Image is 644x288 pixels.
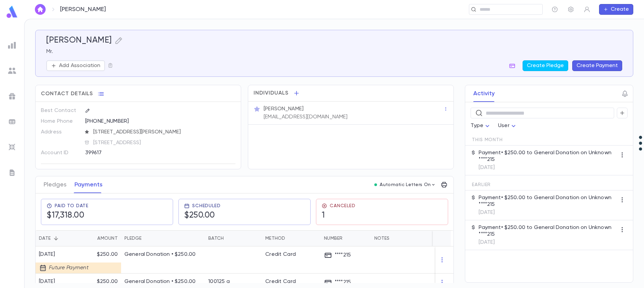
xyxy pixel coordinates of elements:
[60,6,106,13] p: [PERSON_NAME]
[374,230,389,246] div: Notes
[44,176,66,193] button: Pledges
[81,230,121,246] div: Amount
[124,230,142,246] div: Pledge
[265,278,296,285] div: Credit Card
[41,105,79,116] p: Best Contact
[372,180,439,189] button: Automatic Letters On
[479,194,617,208] p: Payment • $250.00 to General Donation on Unknown ****215
[192,203,221,209] span: Scheduled
[85,148,202,158] div: 399617
[41,148,79,158] p: Account ID
[8,92,16,100] img: campaigns_grey.99e729a5f7ee94e3726e6486bddda8f1.svg
[97,230,118,246] div: Amount
[41,116,79,127] p: Home Phone
[254,90,288,97] span: Individuals
[208,278,230,285] div: 100125 a
[599,4,633,15] button: Create
[36,7,44,12] img: home_white.a664292cf8c1dea59945f0da9f25487c.svg
[5,5,19,18] img: logo
[321,230,371,246] div: Number
[8,169,16,177] img: letters_grey.7941b92b52307dd3b8a917253454ce1c.svg
[479,224,617,238] p: Payment • $250.00 to General Donation on Unknown ****215
[74,176,103,193] button: Payments
[121,230,205,246] div: Pledge
[322,211,325,221] h5: 1
[47,211,84,221] h5: $17,318.00
[46,36,112,46] h5: [PERSON_NAME]
[59,62,100,69] p: Add Association
[380,182,431,187] p: Automatic Letters On
[471,119,491,132] div: Type
[46,48,622,55] p: Mr.
[330,203,356,209] span: Canceled
[36,230,81,246] div: Date
[124,278,202,285] p: General Donation • $250.00
[498,123,509,128] span: User
[8,118,16,126] img: batches_grey.339ca447c9d9533ef1741baa751efc33.svg
[264,114,347,120] p: [EMAIL_ADDRESS][DOMAIN_NAME]
[36,263,93,273] div: Future Payment
[8,41,16,49] img: reports_grey.c525e4749d1bce6a11f5fe2a8de1b229.svg
[479,150,617,163] p: Payment • $250.00 to General Donation on Unknown ****215
[51,233,61,244] button: Sort
[91,129,236,135] span: [STREET_ADDRESS][PERSON_NAME]
[265,251,296,258] div: Credit Card
[8,67,16,75] img: students_grey.60c7aba0da46da39d6d829b817ac14fc.svg
[208,230,224,246] div: Batch
[85,116,235,126] div: [PHONE_NUMBER]
[41,91,93,97] span: Contact Details
[572,60,622,71] button: Create Payment
[39,278,55,285] div: [DATE]
[39,230,51,246] div: Date
[265,230,285,246] div: Method
[473,85,495,102] button: Activity
[479,164,617,171] p: [DATE]
[124,251,202,258] p: General Donation • $250.00
[471,123,483,128] span: Type
[46,60,105,71] button: Add Association
[472,182,491,187] span: Earlier
[479,209,617,216] p: [DATE]
[8,143,16,151] img: imports_grey.530a8a0e642e233f2baf0ef88e8c9fcb.svg
[205,230,262,246] div: Batch
[479,239,617,246] p: [DATE]
[371,230,455,246] div: Notes
[91,139,236,146] span: [STREET_ADDRESS]
[184,211,215,221] h5: $250.00
[472,137,502,142] span: This Month
[39,251,89,258] div: [DATE]
[523,60,568,71] button: Create Pledge
[84,251,118,258] p: $250.00
[324,230,343,246] div: Number
[264,106,304,112] p: [PERSON_NAME]
[55,203,89,209] span: Paid To Date
[498,119,518,132] div: User
[262,230,321,246] div: Method
[97,278,118,285] p: $250.00
[41,127,79,137] p: Address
